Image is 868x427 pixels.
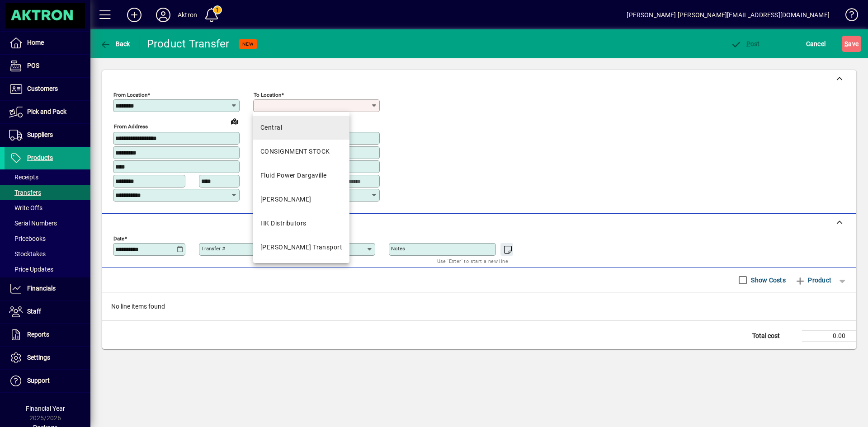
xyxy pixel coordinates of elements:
a: Customers [5,78,90,100]
a: POS [5,55,90,77]
span: P [746,40,750,47]
span: Support [27,377,50,384]
span: Stocktakes [9,250,46,258]
span: ave [844,37,859,51]
button: Save [842,36,861,52]
span: Financial Year [26,405,65,412]
span: Serial Numbers [9,220,57,227]
div: Product Transfer [147,37,230,51]
mat-label: Transfer # [201,245,225,252]
a: Write Offs [5,200,90,216]
mat-option: HK Distributors [253,211,349,235]
span: Transfers [9,189,41,196]
mat-label: To location [254,92,281,98]
a: Support [5,370,90,392]
mat-label: Notes [391,245,405,252]
span: Suppliers [27,131,53,138]
a: Financials [5,277,90,300]
span: Customers [27,85,58,92]
a: Transfers [5,185,90,200]
td: Total cost [748,330,802,341]
a: Reports [5,324,90,346]
mat-option: Fluid Power Dargaville [253,164,349,188]
a: Pricebooks [5,231,90,246]
td: 0.00 [802,330,856,341]
span: Reports [27,331,49,338]
div: No line items found [102,293,856,320]
label: Show Costs [749,276,786,285]
a: Pick and Pack [5,101,90,123]
a: View on map [227,114,242,128]
span: Receipts [9,174,38,181]
mat-label: Date [113,235,124,241]
a: Home [5,32,90,54]
div: Central [260,123,282,132]
div: CONSIGNMENT STOCK [260,147,330,156]
span: Write Offs [9,204,42,211]
span: Product [795,273,831,287]
button: Post [728,36,762,52]
span: Back [100,40,130,47]
button: Profile [149,7,178,23]
span: Price Updates [9,266,53,273]
div: Aktron [178,8,197,22]
span: Products [27,154,53,161]
span: Pricebooks [9,235,46,242]
mat-option: Central [253,116,349,140]
span: S [844,40,848,47]
span: Home [27,39,44,46]
mat-hint: Use 'Enter' to start a new line [437,256,508,266]
a: Serial Numbers [5,216,90,231]
a: Receipts [5,169,90,185]
span: ost [731,40,760,47]
mat-option: T. Croft Transport [253,235,349,259]
mat-option: CONSIGNMENT STOCK [253,140,349,164]
span: Cancel [806,37,826,51]
span: Settings [27,354,50,361]
span: Financials [27,285,56,292]
a: Price Updates [5,262,90,277]
div: [PERSON_NAME] Transport [260,243,342,252]
span: Pick and Pack [27,108,66,115]
mat-option: HAMILTON [253,188,349,211]
div: [PERSON_NAME] [PERSON_NAME][EMAIL_ADDRESS][DOMAIN_NAME] [627,8,830,22]
a: Settings [5,347,90,369]
span: POS [27,62,39,69]
a: Staff [5,300,90,323]
button: Add [120,7,149,23]
button: Back [98,36,132,52]
span: Staff [27,308,41,315]
a: Suppliers [5,124,90,146]
div: [PERSON_NAME] [260,195,311,204]
a: Knowledge Base [839,2,857,31]
div: HK Distributors [260,219,307,228]
button: Product [790,272,836,288]
span: NEW [242,41,254,47]
div: Fluid Power Dargaville [260,171,327,180]
mat-label: From location [113,92,147,98]
a: Stocktakes [5,246,90,262]
button: Cancel [804,36,828,52]
app-page-header-button: Back [90,36,140,52]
